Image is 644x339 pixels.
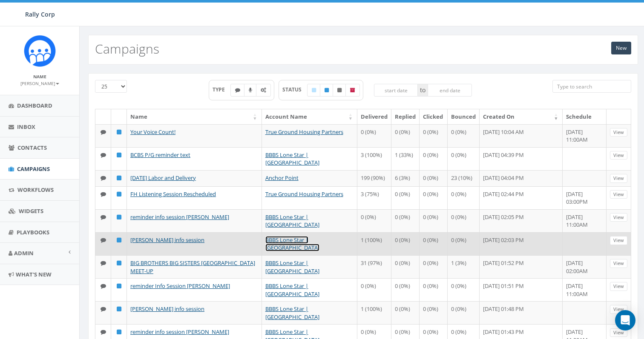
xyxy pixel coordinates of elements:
[391,147,420,170] td: 1 (33%)
[213,86,231,93] span: TYPE
[101,191,106,197] i: Text SMS
[17,165,50,173] span: Campaigns
[24,35,56,67] img: Icon_1.png
[17,228,49,236] span: Playbooks
[117,283,121,289] i: Published
[307,84,321,97] label: Draft
[448,124,480,147] td: 0 (0%)
[244,84,257,97] label: Ringless Voice Mail
[391,109,420,124] th: Replied
[17,102,52,109] span: Dashboard
[610,236,627,245] a: View
[357,109,391,124] th: Delivered
[117,175,121,181] i: Published
[262,109,358,124] th: Account Name: activate to sort column ascending
[17,186,54,194] span: Workflows
[130,282,230,290] a: reminder Info Session [PERSON_NAME]
[101,306,106,312] i: Text SMS
[20,80,59,86] small: [PERSON_NAME]
[420,186,448,209] td: 0 (0%)
[17,123,35,131] span: Inbox
[391,255,420,278] td: 0 (0%)
[17,144,47,151] span: Contacts
[480,209,563,232] td: [DATE] 02:05 PM
[101,175,106,181] i: Text SMS
[610,259,627,268] a: View
[448,301,480,324] td: 0 (0%)
[563,124,607,147] td: [DATE] 11:00AM
[563,255,607,278] td: [DATE] 02:00AM
[101,283,106,289] i: Text SMS
[127,109,262,124] th: Name: activate to sort column ascending
[563,186,607,209] td: [DATE] 03:00PM
[374,84,418,97] input: start date
[420,147,448,170] td: 0 (0%)
[610,151,627,160] a: View
[265,236,319,252] a: BBBS Lone Star | [GEOGRAPHIC_DATA]
[357,255,391,278] td: 31 (97%)
[130,236,204,244] a: [PERSON_NAME] info session
[391,301,420,324] td: 0 (0%)
[391,209,420,232] td: 0 (0%)
[480,147,563,170] td: [DATE] 04:39 PM
[130,213,229,221] a: reminder info session [PERSON_NAME]
[357,278,391,301] td: 0 (0%)
[117,306,121,312] i: Published
[345,84,360,97] label: Archived
[20,79,59,87] a: [PERSON_NAME]
[610,213,627,222] a: View
[357,232,391,255] td: 1 (100%)
[391,186,420,209] td: 0 (0%)
[420,124,448,147] td: 0 (0%)
[563,109,607,124] th: Schedule
[265,282,319,298] a: BBBS Lone Star | [GEOGRAPHIC_DATA]
[610,282,627,291] a: View
[19,207,43,215] span: Widgets
[480,186,563,209] td: [DATE] 02:44 PM
[337,88,342,93] i: Unpublished
[357,124,391,147] td: 0 (0%)
[130,151,190,159] a: BCBS P/G reminder text
[480,255,563,278] td: [DATE] 01:52 PM
[261,88,266,93] i: Automated Message
[480,232,563,255] td: [DATE] 02:03 PM
[420,109,448,124] th: Clicked
[325,88,329,93] i: Published
[480,170,563,186] td: [DATE] 04:04 PM
[391,170,420,186] td: 6 (3%)
[610,128,627,137] a: View
[611,42,631,54] a: New
[265,151,319,167] a: BBBS Lone Star | [GEOGRAPHIC_DATA]
[448,186,480,209] td: 0 (0%)
[357,209,391,232] td: 0 (0%)
[117,260,121,266] i: Published
[101,152,106,158] i: Text SMS
[357,186,391,209] td: 3 (75%)
[14,249,34,257] span: Admin
[282,86,308,93] span: STATUS
[117,129,121,135] i: Published
[615,310,635,330] div: Open Intercom Messenger
[25,10,55,18] span: Rally Corp
[610,190,627,199] a: View
[610,174,627,183] a: View
[265,259,319,275] a: BBBS Lone Star | [GEOGRAPHIC_DATA]
[101,129,106,135] i: Text SMS
[420,278,448,301] td: 0 (0%)
[265,190,343,198] a: True Ground Housing Partners
[418,84,428,97] span: to
[117,329,121,335] i: Published
[357,301,391,324] td: 1 (100%)
[265,213,319,229] a: BBBS Lone Star | [GEOGRAPHIC_DATA]
[391,124,420,147] td: 0 (0%)
[130,305,204,313] a: [PERSON_NAME] info session
[101,329,106,335] i: Text SMS
[249,88,252,93] i: Ringless Voice Mail
[117,152,121,158] i: Published
[448,278,480,301] td: 0 (0%)
[320,84,333,97] label: Published
[448,209,480,232] td: 0 (0%)
[420,209,448,232] td: 0 (0%)
[130,190,216,198] a: FH Listening Session Rescheduled
[448,232,480,255] td: 0 (0%)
